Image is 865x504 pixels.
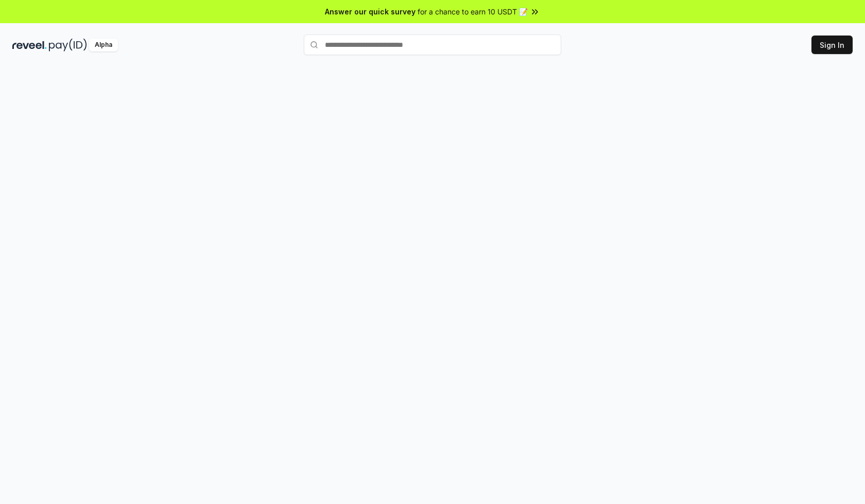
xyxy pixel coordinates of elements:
[325,6,416,17] span: Answer our quick survey
[49,39,87,51] img: pay_id
[89,39,118,51] div: Alpha
[811,36,853,54] button: Sign In
[12,39,47,51] img: reveel_dark
[418,6,528,17] span: for a chance to earn 10 USDT 📝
